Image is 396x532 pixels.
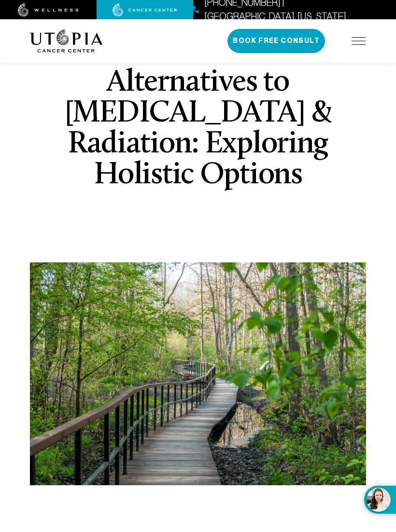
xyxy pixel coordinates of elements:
img: logo [30,29,103,53]
img: cancer center [113,3,177,17]
img: Alternatives to Chemo & Radiation: Exploring Holistic Options [30,262,366,485]
img: icon-hamburger [352,37,366,45]
h1: Alternatives to [MEDICAL_DATA] & Radiation: Exploring Holistic Options [30,68,366,191]
img: wellness [18,3,79,17]
button: Book Free Consult [227,29,325,53]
